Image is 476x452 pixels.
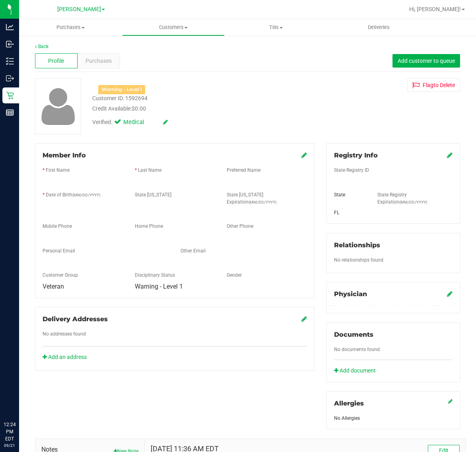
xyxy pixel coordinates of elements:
[334,367,380,375] a: Add document
[6,91,14,99] inline-svg: Retail
[225,24,327,31] span: Tills
[334,167,369,174] label: State Registry ID
[19,19,122,36] a: Purchases
[357,24,400,31] span: Deliveries
[334,331,373,338] span: Documents
[92,105,299,113] div: Credit Available:
[328,191,371,198] div: State
[8,388,32,412] iframe: Resource center
[135,272,175,279] label: Disciplinary Status
[409,6,461,12] span: Hi, [PERSON_NAME]!
[249,200,276,204] span: (MM/DD/YYYY)
[123,118,155,127] span: Medical
[43,223,72,230] label: Mobile Phone
[122,19,225,36] a: Customers
[6,109,14,116] inline-svg: Reports
[48,57,64,65] span: Profile
[19,24,122,31] span: Purchases
[225,19,328,36] a: Tills
[4,421,16,442] p: 12:24 PM EDT
[43,247,75,254] label: Personal Email
[6,57,14,65] inline-svg: Inventory
[43,272,78,279] label: Customer Group
[4,442,16,448] p: 09/21
[43,354,87,360] a: Add an address
[334,241,380,249] span: Relationships
[227,223,253,230] label: Other Phone
[138,167,161,174] label: Last Name
[43,151,86,159] span: Member Info
[398,58,455,64] span: Add customer to queue
[227,272,242,279] label: Gender
[72,193,100,197] span: (MM/DD/YYYY)
[334,415,453,422] div: No Allergies
[43,315,108,323] span: Delivery Addresses
[43,330,86,338] label: No addresses found
[135,283,183,290] span: Warning - Level 1
[37,86,79,127] img: user-icon.png
[227,167,260,174] label: Preferred Name
[334,256,385,264] label: No relationships found.
[92,118,168,127] div: Verified:
[135,223,163,230] label: Home Phone
[334,290,367,298] span: Physician
[181,247,206,254] label: Other Email
[6,23,14,31] inline-svg: Analytics
[23,387,33,397] iframe: Resource center unread badge
[6,74,14,82] inline-svg: Outbound
[334,400,364,407] span: Allergies
[46,167,70,174] label: First Name
[57,6,101,13] span: [PERSON_NAME]
[392,54,460,68] button: Add customer to queue
[328,19,431,36] a: Deliveries
[85,57,112,65] span: Purchases
[328,209,371,216] div: FL
[46,191,100,198] label: Date of Birth
[98,85,145,94] div: Warning - Level 1
[334,347,381,352] span: No documents found.
[407,78,460,92] button: Flagto Delete
[227,191,307,206] label: State [US_STATE] Expiration
[92,94,148,103] div: Customer ID: 1592694
[377,191,453,206] label: State Registry Expiration
[334,151,378,159] span: Registry Info
[35,44,49,49] a: Back
[6,40,14,48] inline-svg: Inbound
[135,191,171,198] label: State [US_STATE]
[122,24,225,31] span: Customers
[399,200,427,204] span: (MM/DD/YYYY)
[43,283,64,290] span: Veteran
[132,105,146,112] span: $0.00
